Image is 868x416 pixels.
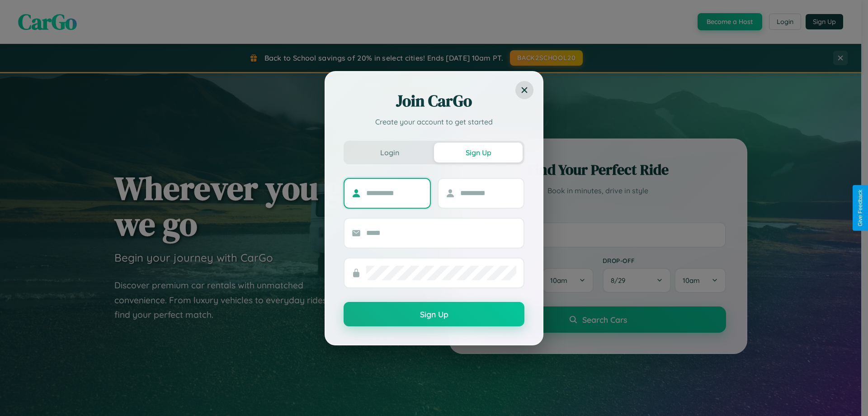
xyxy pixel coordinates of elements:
[857,190,863,226] div: Give Feedback
[434,143,523,163] button: Sign Up
[344,302,524,326] button: Sign Up
[344,90,524,112] h2: Join CarGo
[345,143,434,163] button: Login
[344,116,524,127] p: Create your account to get started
